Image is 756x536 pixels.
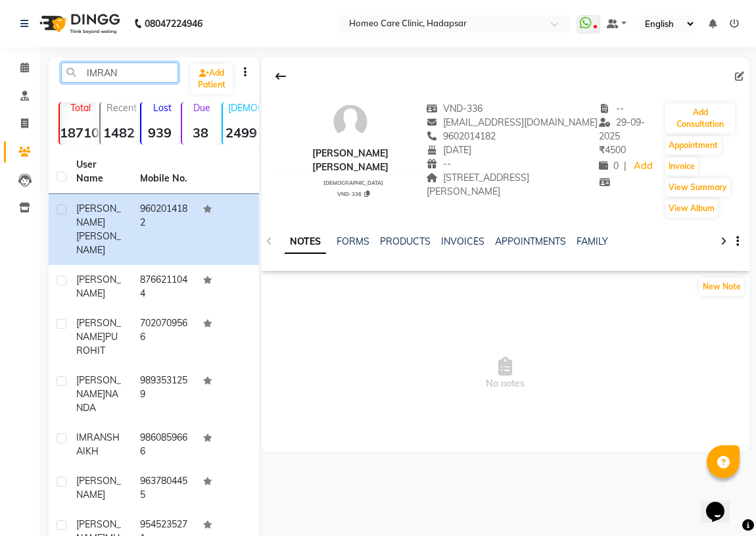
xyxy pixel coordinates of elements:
span: [STREET_ADDRESS][PERSON_NAME] [427,172,530,197]
b: 08047224946 [145,5,202,42]
a: PRODUCTS [380,235,431,247]
span: No notes [262,308,749,439]
span: 4500 [599,144,626,156]
iframe: chat widget [701,483,743,523]
a: FAMILY [577,235,608,247]
th: User Name [68,150,132,194]
button: View Summary [665,178,730,197]
strong: 38 [182,124,219,141]
p: Recent [106,102,137,114]
button: New Note [699,278,744,296]
img: logo [34,5,124,42]
strong: 18710 [60,124,97,141]
td: 9860859666 [132,423,196,466]
td: 9602014182 [132,194,196,265]
span: -- [427,158,452,170]
span: [PERSON_NAME] [76,475,121,500]
p: [DEMOGRAPHIC_DATA] [228,102,260,114]
span: 0 [599,160,619,172]
button: Invoice [665,157,698,176]
span: [DATE] [427,144,472,156]
span: -- [599,103,624,114]
div: VND-336 [280,189,427,198]
strong: 939 [141,124,178,141]
div: [PERSON_NAME] [PERSON_NAME] [275,147,427,174]
button: View Album [665,199,718,218]
span: VND-336 [427,103,483,114]
span: [DEMOGRAPHIC_DATA] [323,180,383,186]
div: Back to Client [267,64,295,89]
p: Total [65,102,97,114]
td: 8766211044 [132,265,196,308]
span: 29-09-2025 [599,116,645,142]
span: [PERSON_NAME] [76,317,121,343]
span: ₹ [599,144,605,156]
a: APPOINTMENTS [495,235,566,247]
a: Add Patient [191,64,233,94]
th: Mobile No. [132,150,196,194]
a: INVOICES [441,235,484,247]
span: IMRAN [76,431,106,443]
button: Add Consultation [665,103,735,134]
p: Due [185,102,219,114]
strong: 1482 [101,124,137,141]
td: 9893531259 [132,366,196,423]
strong: 2499 [223,124,260,141]
p: Lost [147,102,178,114]
a: NOTES [285,230,326,254]
span: [PERSON_NAME] [76,274,121,299]
span: | [624,159,626,173]
img: avatar [331,102,370,141]
span: [PERSON_NAME] [76,230,121,256]
button: Appointment [665,136,721,155]
span: [PERSON_NAME] [76,203,121,228]
input: Search by Name/Mobile/Email/Code [61,62,178,83]
span: [EMAIL_ADDRESS][DOMAIN_NAME] [427,116,598,128]
span: [PERSON_NAME] [76,374,121,400]
td: 9637804455 [132,466,196,510]
a: Add [632,157,655,176]
a: FORMS [337,235,369,247]
td: 7020709566 [132,308,196,366]
span: 9602014182 [427,130,496,142]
